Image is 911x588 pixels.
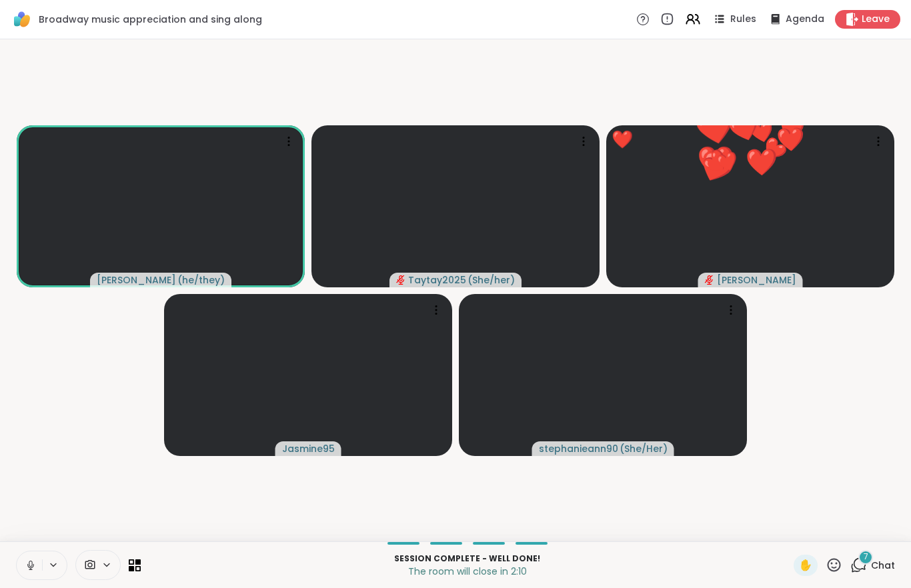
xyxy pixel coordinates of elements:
button: ❤️ [688,134,744,191]
span: ( She/Her ) [620,442,668,455]
span: Agenda [786,13,824,26]
span: ( She/her ) [468,273,515,287]
p: The room will close in 2:10 [149,565,786,578]
span: ✋ [799,557,812,573]
span: Chat [871,559,895,572]
span: ( he/they ) [177,273,225,287]
span: Rules [730,13,756,26]
button: ❤️ [767,115,814,163]
button: ❤️ [736,135,788,188]
img: ShareWell Logomark [11,8,33,31]
p: Session Complete - well done! [149,553,786,565]
span: Leave [862,13,890,26]
span: Broadway music appreciation and sing along [39,13,262,26]
button: ❤️ [706,141,749,184]
div: ❤️ [612,127,633,153]
span: [PERSON_NAME] [97,273,176,287]
span: [PERSON_NAME] [717,273,796,287]
span: Jasmine95 [282,442,335,455]
span: audio-muted [705,275,714,285]
span: Taytay2025 [408,273,466,287]
button: ❤️ [686,132,746,192]
span: audio-muted [396,275,405,285]
span: 7 [864,551,868,563]
button: ❤️ [713,96,776,159]
span: stephanieann90 [539,442,618,455]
